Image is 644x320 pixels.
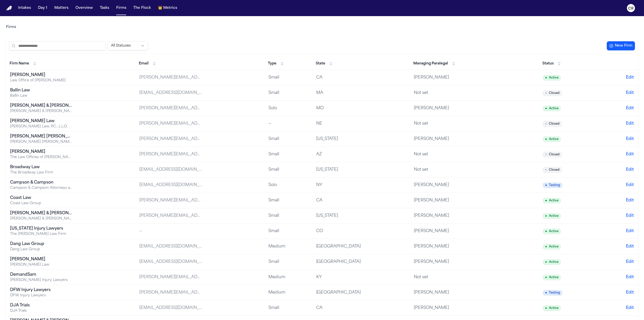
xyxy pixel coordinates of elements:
a: Matters [52,4,70,13]
span: ● [545,76,547,80]
div: Small [268,167,308,173]
div: Not set [414,167,477,173]
span: ● [545,306,547,310]
button: Edit [626,151,634,157]
div: [GEOGRAPHIC_DATA] [316,290,379,296]
span: ○ [545,168,547,172]
button: Tasks [98,4,111,13]
div: Small [268,197,308,203]
div: MO [316,105,379,111]
button: Edit [626,213,634,219]
div: Coast Law Group [10,201,73,206]
div: [EMAIL_ADDRESS][DOMAIN_NAME] [139,305,202,311]
button: Edit [626,274,634,280]
span: ● [545,137,547,141]
div: Small [268,90,308,96]
div: [EMAIL_ADDRESS][DOMAIN_NAME] [139,167,202,173]
div: [PERSON_NAME][EMAIL_ADDRESS][DOMAIN_NAME] [139,274,202,280]
button: Edit [626,290,634,296]
button: Edit [626,75,634,81]
button: Intakes [16,4,33,13]
div: Small [268,305,308,311]
span: ● [545,229,547,233]
div: [PERSON_NAME] [414,197,477,203]
div: AZ [316,151,379,157]
button: Edit [626,167,634,173]
div: [PERSON_NAME][EMAIL_ADDRESS][DOMAIN_NAME] [139,213,202,219]
span: ● [545,291,547,295]
div: Broadway Law [10,164,73,170]
div: Small [268,75,308,81]
div: Law Office of [PERSON_NAME] [10,78,73,83]
div: [EMAIL_ADDRESS][DOMAIN_NAME] [139,182,202,188]
div: [PERSON_NAME] & [PERSON_NAME] [10,210,73,216]
span: Active [543,259,561,265]
a: Firms [114,4,128,13]
div: [PERSON_NAME] [414,228,477,234]
button: Overview [73,4,95,13]
div: [PERSON_NAME] [414,136,477,142]
div: [PERSON_NAME] [414,243,477,250]
div: [PERSON_NAME] [PERSON_NAME] Trial Attorneys [10,139,73,145]
span: ● [545,214,547,218]
div: Not set [414,151,477,157]
span: ○ [545,122,547,126]
button: Edit [626,182,634,188]
div: [PERSON_NAME] Law [10,118,73,124]
div: DFW Injury Lawyers [10,293,73,298]
div: Not set [414,274,477,280]
div: CA [316,75,379,81]
span: Active [543,106,561,111]
div: Ballin Law [10,87,73,93]
div: [PERSON_NAME] & [PERSON_NAME], P.C. [10,216,73,221]
div: [PERSON_NAME] & [PERSON_NAME] [10,103,73,109]
div: Coast Law [10,195,73,201]
div: CA [316,197,379,203]
div: — [268,121,308,127]
span: Active [543,229,561,234]
button: Edit [626,305,634,311]
div: The Broadway Law Firm [10,170,73,175]
div: DFW Injury Lawyers [10,287,73,293]
div: Campson & Campson Attorneys at Law [10,186,73,191]
div: CO [316,228,379,234]
div: [PERSON_NAME] & [PERSON_NAME] [US_STATE] Car Accident Lawyers [10,109,73,114]
div: [PERSON_NAME][EMAIL_ADDRESS][DOMAIN_NAME] [139,151,202,157]
button: Edit [626,197,634,203]
div: [US_STATE] Injury Lawyers [10,226,73,232]
button: Type [265,60,287,68]
button: Edit [626,243,634,250]
span: Testing [543,183,562,188]
span: Closed [543,121,562,127]
nav: Breadcrumb [6,25,16,30]
div: Solo [268,182,308,188]
div: The Law Offices of [PERSON_NAME], PLLC [10,155,73,160]
span: ● [545,245,547,249]
div: [PERSON_NAME] [414,105,477,111]
div: [PERSON_NAME] [10,256,73,262]
div: Small [268,259,308,265]
div: [EMAIL_ADDRESS][DOMAIN_NAME] [139,243,202,250]
a: The Flock [131,4,153,13]
button: Day 1 [36,4,49,13]
span: Type [268,61,276,66]
div: [PERSON_NAME][EMAIL_ADDRESS][DOMAIN_NAME] [139,290,202,296]
div: [EMAIL_ADDRESS][DOMAIN_NAME] [139,90,202,96]
div: [US_STATE] [316,136,379,142]
span: ● [545,260,547,264]
span: Closed [543,152,562,157]
span: ○ [545,153,547,157]
button: Status [540,60,564,68]
div: [PERSON_NAME] Injury Lawyers [10,278,73,283]
span: Managing Paralegal [413,61,448,66]
div: [EMAIL_ADDRESS][DOMAIN_NAME] [139,259,202,265]
div: [PERSON_NAME][EMAIL_ADDRESS][PERSON_NAME][DOMAIN_NAME] [139,121,202,127]
div: [PERSON_NAME] [414,259,477,265]
div: Small [268,213,308,219]
div: CA [316,305,379,311]
button: Edit [626,228,634,234]
div: DJA Trials [10,308,73,313]
div: Medium [268,243,308,250]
